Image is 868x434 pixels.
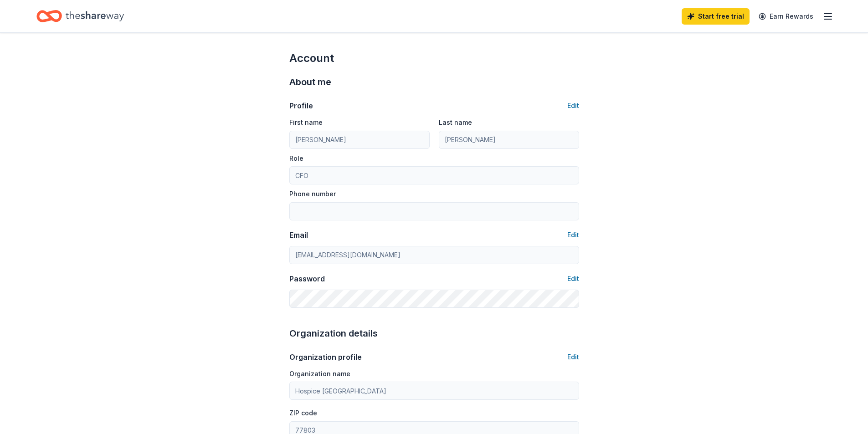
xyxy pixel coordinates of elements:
a: Start free trial [682,8,750,25]
div: Profile [289,100,313,111]
button: Edit [567,100,579,111]
label: First name [289,118,323,127]
div: Organization profile [289,352,362,363]
label: Role [289,154,303,163]
label: Last name [439,118,472,127]
button: Edit [567,230,579,240]
button: Edit [567,352,579,363]
div: Account [289,51,579,66]
div: Password [289,273,325,284]
label: Organization name [289,369,350,378]
label: ZIP code [289,408,317,418]
div: About me [289,75,579,89]
a: Earn Rewards [753,8,819,25]
label: Phone number [289,189,336,199]
button: Edit [567,273,579,284]
div: Email [289,230,308,240]
div: Organization details [289,326,579,341]
a: Home [36,5,124,27]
